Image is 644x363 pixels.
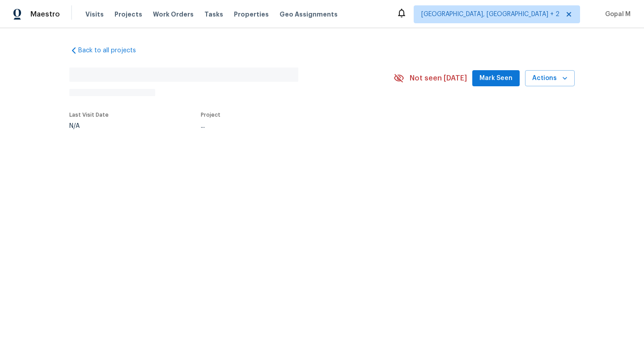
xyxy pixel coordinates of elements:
span: Work Orders [153,10,194,19]
div: ... [201,123,373,129]
span: Properties [234,10,269,19]
span: Not seen [DATE] [410,74,467,83]
div: N/A [69,123,109,129]
span: Geo Assignments [280,10,338,19]
a: Back to all projects [69,46,155,55]
span: Actions [532,73,568,84]
span: Visits [85,10,104,19]
span: Maestro [30,10,60,19]
span: Mark Seen [479,73,513,84]
span: Projects [114,10,142,19]
span: Last Visit Date [69,112,109,118]
button: Actions [525,70,575,87]
span: Gopal M [602,10,631,19]
span: Tasks [204,11,223,17]
span: Project [201,112,220,118]
button: Mark Seen [472,70,520,87]
span: [GEOGRAPHIC_DATA], [GEOGRAPHIC_DATA] + 2 [421,10,559,19]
